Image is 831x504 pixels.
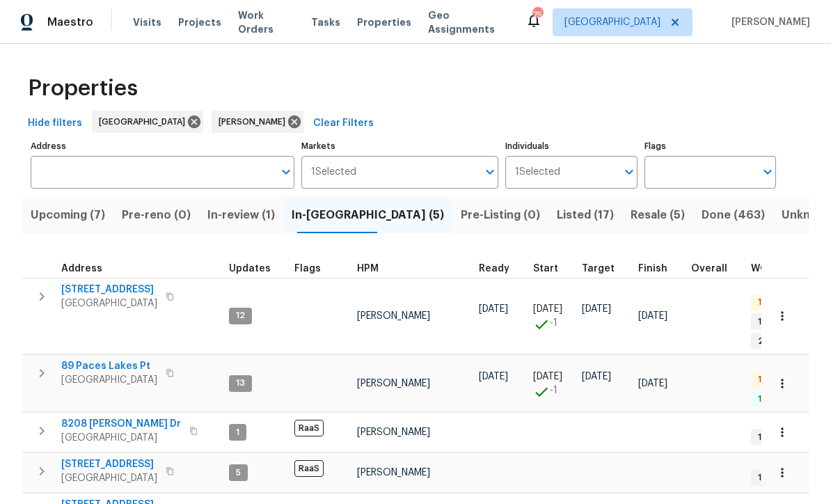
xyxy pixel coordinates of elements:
[619,162,639,182] button: Open
[357,15,411,29] span: Properties
[631,205,685,225] span: Resale (5)
[294,264,321,274] span: Flags
[276,162,296,182] button: Open
[638,264,680,274] div: Projected renovation finish date
[479,304,508,314] span: [DATE]
[61,457,157,471] span: [STREET_ADDRESS]
[528,355,576,412] td: Project started 1 days early
[752,472,784,484] span: 1 WIP
[311,17,340,27] span: Tasks
[357,468,430,478] span: [PERSON_NAME]
[702,205,765,225] span: Done (463)
[230,427,245,439] span: 1
[479,372,508,381] span: [DATE]
[61,471,157,485] span: [GEOGRAPHIC_DATA]
[31,205,105,225] span: Upcoming (7)
[230,377,251,389] span: 13
[691,264,740,274] div: Days past target finish date
[47,15,93,29] span: Maestro
[691,264,727,274] span: Overall
[752,316,789,328] span: 1 Sent
[212,111,303,133] div: [PERSON_NAME]
[311,166,356,178] span: 1 Selected
[515,166,560,178] span: 1 Selected
[61,373,157,387] span: [GEOGRAPHIC_DATA]
[178,15,221,29] span: Projects
[479,264,522,274] div: Earliest renovation start date (first business day after COE or Checkout)
[550,316,557,330] span: -1
[219,115,291,129] span: [PERSON_NAME]
[357,264,379,274] span: HPM
[751,264,828,274] span: WO Completion
[61,417,181,431] span: 8208 [PERSON_NAME] Dr
[528,278,576,354] td: Project started 1 days early
[292,205,444,225] span: In-[GEOGRAPHIC_DATA] (5)
[758,162,777,182] button: Open
[582,372,611,381] span: [DATE]
[752,432,784,443] span: 1 WIP
[480,162,500,182] button: Open
[726,15,810,29] span: [PERSON_NAME]
[207,205,275,225] span: In-review (1)
[638,379,667,388] span: [DATE]
[752,297,782,308] span: 1 QC
[294,460,324,477] span: RaaS
[230,310,251,322] span: 12
[752,393,791,405] span: 1 Done
[133,15,161,29] span: Visits
[582,304,611,314] span: [DATE]
[229,264,271,274] span: Updates
[313,115,374,132] span: Clear Filters
[301,142,499,150] label: Markets
[557,205,614,225] span: Listed (17)
[752,374,782,386] span: 1 QC
[28,81,138,95] span: Properties
[461,205,540,225] span: Pre-Listing (0)
[582,264,615,274] span: Target
[61,297,157,310] span: [GEOGRAPHIC_DATA]
[31,142,294,150] label: Address
[230,467,246,479] span: 5
[61,264,102,274] span: Address
[638,264,667,274] span: Finish
[428,8,509,36] span: Geo Assignments
[357,311,430,321] span: [PERSON_NAME]
[564,15,660,29] span: [GEOGRAPHIC_DATA]
[238,8,294,36] span: Work Orders
[28,115,82,132] span: Hide filters
[532,8,542,22] div: 75
[122,205,191,225] span: Pre-reno (0)
[505,142,637,150] label: Individuals
[294,420,324,436] span: RaaS
[550,384,557,397] span: -1
[22,111,88,136] button: Hide filters
[61,431,181,445] span: [GEOGRAPHIC_DATA]
[479,264,509,274] span: Ready
[533,372,562,381] span: [DATE]
[644,142,776,150] label: Flags
[357,379,430,388] span: [PERSON_NAME]
[533,264,558,274] span: Start
[638,311,667,321] span: [DATE]
[533,264,571,274] div: Actual renovation start date
[61,283,157,297] span: [STREET_ADDRESS]
[357,427,430,437] span: [PERSON_NAME]
[61,359,157,373] span: 89 Paces Lakes Pt
[92,111,203,133] div: [GEOGRAPHIC_DATA]
[752,336,813,347] span: 2 Accepted
[582,264,627,274] div: Target renovation project end date
[99,115,191,129] span: [GEOGRAPHIC_DATA]
[308,111,379,136] button: Clear Filters
[533,304,562,314] span: [DATE]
